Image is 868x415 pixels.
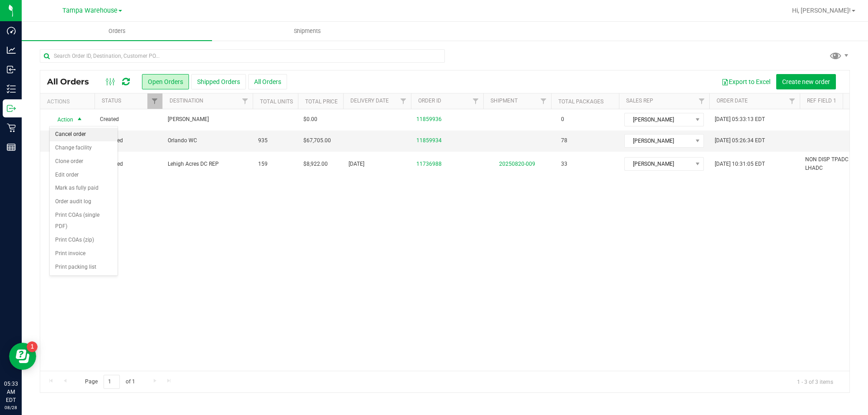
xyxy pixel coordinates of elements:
a: 11859936 [416,115,442,124]
a: Order ID [418,98,441,104]
inline-svg: Analytics [7,46,16,55]
button: Create new order [776,74,836,89]
span: $0.00 [303,115,317,124]
a: Filter [785,93,800,109]
a: 11736988 [416,160,442,168]
a: Order Date [717,98,748,104]
li: Mark as fully paid [50,182,118,195]
a: Total Price [305,98,338,105]
inline-svg: Inbound [7,65,16,74]
li: Print COAs (zip) [50,233,118,247]
span: Allocated [100,160,157,168]
a: Total Units [260,98,293,105]
li: Print invoice [50,247,118,261]
span: $8,922.00 [303,160,328,168]
input: Search Order ID, Destination, Customer PO... [40,49,445,63]
span: [PERSON_NAME] [625,113,692,126]
inline-svg: Dashboard [7,26,16,35]
li: Print COAs (single PDF) [50,209,118,233]
span: 159 [258,160,268,168]
button: Shipped Orders [191,74,246,89]
span: [DATE] 05:26:34 EDT [715,136,765,145]
a: Filter [694,93,709,109]
a: 20250820-009 [499,161,535,167]
a: Total Packages [558,98,604,105]
a: Status [102,98,121,104]
span: NON DISP TPADC > LHADC [805,155,862,173]
li: Print packing list [50,261,118,274]
input: 1 [104,375,120,389]
span: [PERSON_NAME] [625,135,692,147]
span: Tampa Warehouse [62,7,118,14]
li: Order audit log [50,195,118,209]
span: Lehigh Acres DC REP [168,160,247,168]
a: Shipments [212,22,402,41]
p: 05:33 AM EDT [4,380,18,404]
iframe: Resource center unread badge [27,341,38,352]
a: Filter [238,93,253,109]
span: Allocated [100,136,157,145]
span: Action [49,113,74,126]
span: Page of 1 [77,375,142,389]
span: Create new order [782,78,830,85]
li: Edit order [50,168,118,182]
span: [DATE] [349,160,364,168]
span: 1 - 3 of 3 items [790,375,840,388]
a: Ref Field 1 [807,98,836,104]
span: Orlando WC [168,136,247,145]
a: Filter [468,93,483,109]
li: Cancel order [50,128,118,141]
span: Hi, [PERSON_NAME]! [792,7,851,14]
button: All Orders [248,74,287,89]
button: Open Orders [142,74,189,89]
span: Created [100,115,157,124]
span: select [74,113,85,126]
span: All Orders [47,77,98,87]
a: 11859934 [416,136,442,145]
a: Filter [396,93,411,109]
inline-svg: Outbound [7,104,16,113]
inline-svg: Inventory [7,84,16,93]
inline-svg: Reports [7,143,16,152]
a: Filter [536,93,551,109]
li: Clone order [50,155,118,168]
span: Orders [96,27,138,35]
a: Delivery Date [350,98,389,104]
span: 0 [557,113,569,126]
iframe: Resource center [9,343,36,370]
a: Filter [147,93,162,109]
span: [DATE] 10:31:05 EDT [715,160,765,168]
div: Actions [47,98,91,105]
span: Shipments [282,27,333,35]
span: [DATE] 05:33:13 EDT [715,115,765,124]
inline-svg: Retail [7,123,16,132]
p: 08/28 [4,404,18,411]
a: Destination [170,98,203,104]
button: Export to Excel [716,74,776,89]
li: Change facility [50,141,118,155]
span: 33 [557,158,572,171]
span: 78 [557,134,572,147]
span: [PERSON_NAME] [168,115,247,124]
span: 935 [258,136,268,145]
a: Shipment [491,98,518,104]
a: Orders [22,22,212,41]
span: [PERSON_NAME] [625,158,692,170]
span: $67,705.00 [303,136,331,145]
a: Sales Rep [626,98,653,104]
